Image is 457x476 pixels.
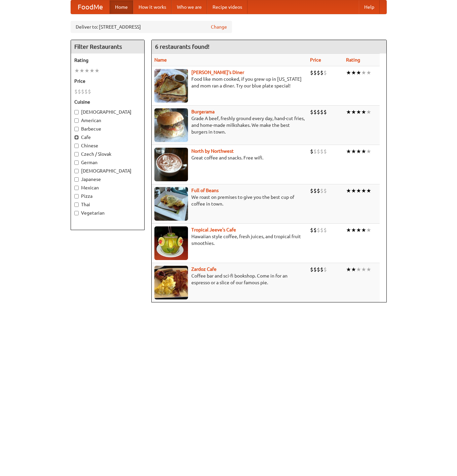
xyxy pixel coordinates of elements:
[323,226,327,234] li: $
[74,67,79,74] li: ★
[74,78,141,84] h5: Price
[74,134,141,141] label: Cafe
[81,88,84,95] li: $
[313,226,317,234] li: $
[74,184,141,191] label: Mexican
[211,24,227,30] a: Change
[320,148,323,155] li: $
[191,109,215,114] a: Burgerama
[310,57,321,63] a: Price
[320,69,323,76] li: $
[154,154,305,161] p: Great coffee and snacks. Free wifi.
[356,108,361,116] li: ★
[310,187,313,194] li: $
[74,201,141,208] label: Thai
[74,176,141,183] label: Japanese
[366,187,371,194] li: ★
[346,108,351,116] li: ★
[74,168,141,174] label: [DEMOGRAPHIC_DATA]
[356,226,361,234] li: ★
[191,70,244,75] a: [PERSON_NAME]'s Diner
[320,266,323,273] li: $
[154,266,188,299] img: zardoz.jpg
[356,148,361,155] li: ★
[191,188,219,193] a: Full of Beans
[323,148,327,155] li: $
[351,266,356,273] li: ★
[154,194,305,207] p: We roast on premises to give you the best cup of coffee in town.
[191,227,236,232] a: Tropical Jeeve's Cafe
[310,226,313,234] li: $
[310,148,313,155] li: $
[84,88,88,95] li: $
[356,187,361,194] li: ★
[366,148,371,155] li: ★
[366,226,371,234] li: ★
[323,266,327,273] li: $
[74,159,141,166] label: German
[310,266,313,273] li: $
[154,115,305,135] p: Grade A beef, freshly ground every day, hand-cut fries, and home-made milkshakes. We make the bes...
[191,148,234,154] b: North by Northwest
[74,57,141,64] h5: Rating
[346,226,351,234] li: ★
[351,226,356,234] li: ★
[89,67,94,74] li: ★
[172,0,207,14] a: Who we are
[74,152,79,156] input: Czech / Slovak
[361,226,366,234] li: ★
[323,69,327,76] li: $
[313,187,317,194] li: $
[74,135,79,140] input: Cafe
[317,148,320,155] li: $
[78,88,81,95] li: $
[74,186,79,190] input: Mexican
[154,57,167,63] a: Name
[74,210,141,216] label: Vegetarian
[74,125,141,132] label: Barbecue
[74,88,78,95] li: $
[74,151,141,157] label: Czech / Slovak
[207,0,247,14] a: Recipe videos
[359,0,380,14] a: Help
[323,187,327,194] li: $
[74,177,79,182] input: Japanese
[346,266,351,273] li: ★
[310,69,313,76] li: $
[313,266,317,273] li: $
[310,108,313,116] li: $
[361,69,366,76] li: ★
[346,148,351,155] li: ★
[191,266,217,272] a: Zardoz Cafe
[110,0,133,14] a: Home
[351,148,356,155] li: ★
[84,67,89,74] li: ★
[74,118,79,123] input: American
[74,169,79,173] input: [DEMOGRAPHIC_DATA]
[74,211,79,215] input: Vegetarian
[361,187,366,194] li: ★
[74,194,79,198] input: Pizza
[356,69,361,76] li: ★
[366,108,371,116] li: ★
[74,127,79,131] input: Barbecue
[361,108,366,116] li: ★
[317,226,320,234] li: $
[356,266,361,273] li: ★
[320,187,323,194] li: $
[94,67,100,74] li: ★
[317,108,320,116] li: $
[71,21,232,33] div: Deliver to: [STREET_ADDRESS]
[361,148,366,155] li: ★
[74,99,141,105] h5: Cuisine
[313,69,317,76] li: $
[154,148,188,181] img: north.jpg
[351,187,356,194] li: ★
[74,193,141,199] label: Pizza
[154,76,305,89] p: Food like mom cooked, if you grew up in [US_STATE] and mom ran a diner. Try our blue plate special!
[320,108,323,116] li: $
[154,272,305,286] p: Coffee bar and sci-fi bookshop. Come in for an espresso or a slice of our famous pie.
